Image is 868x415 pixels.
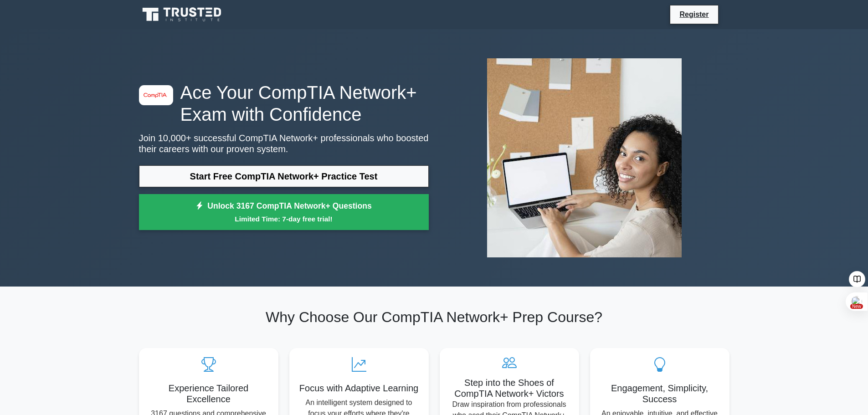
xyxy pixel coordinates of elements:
h5: Engagement, Simplicity, Success [597,383,722,405]
small: Limited Time: 7-day free trial! [150,214,417,224]
h5: Experience Tailored Excellence [146,383,271,405]
p: Join 10,000+ successful CompTIA Network+ professionals who boosted their careers with our proven ... [139,133,429,154]
a: Start Free CompTIA Network+ Practice Test [139,165,429,187]
a: Register [674,9,714,20]
h5: Step into the Shoes of CompTIA Network+ Victors [447,377,572,399]
a: Unlock 3167 CompTIA Network+ QuestionsLimited Time: 7-day free trial! [139,194,429,231]
h5: Focus with Adaptive Learning [297,383,421,394]
h1: Ace Your CompTIA Network+ Exam with Confidence [139,82,429,125]
h2: Why Choose Our CompTIA Network+ Prep Course? [139,308,729,326]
